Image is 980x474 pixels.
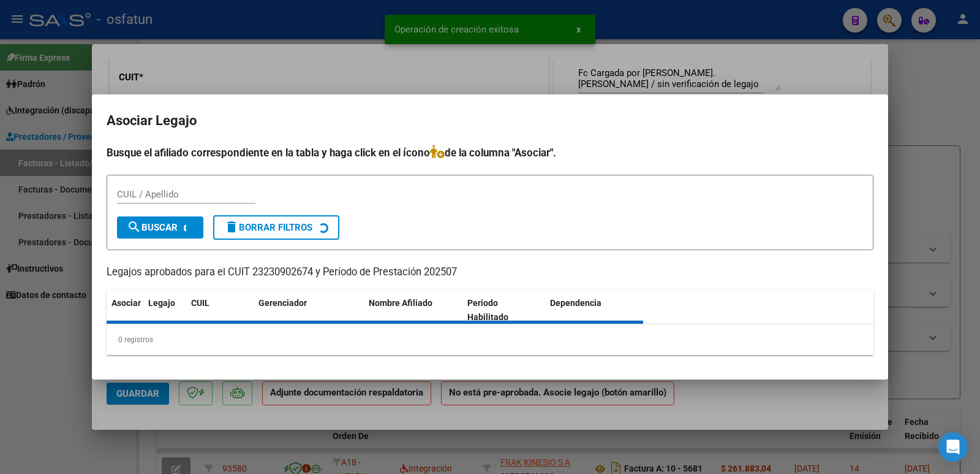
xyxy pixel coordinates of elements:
[107,145,873,161] h4: Busque el afiliado correspondiente en la tabla y haga click en el ícono de la columna "Asociar".
[545,290,644,331] datatable-header-cell: Dependencia
[254,290,364,331] datatable-header-cell: Gerenciador
[467,298,508,322] span: Periodo Habilitado
[364,290,462,331] datatable-header-cell: Nombre Afiliado
[107,324,873,355] div: 0 registros
[111,298,141,308] span: Asociar
[143,290,186,331] datatable-header-cell: Legajo
[107,290,143,331] datatable-header-cell: Asociar
[213,215,339,240] button: Borrar Filtros
[148,298,175,308] span: Legajo
[550,298,601,308] span: Dependencia
[938,432,968,462] div: Open Intercom Messenger
[258,298,307,308] span: Gerenciador
[117,216,203,239] button: Buscar
[107,265,873,280] p: Legajos aprobados para el CUIT 23230902674 y Período de Prestación 202507
[127,220,141,234] mat-icon: search
[107,109,873,132] h2: Asociar Legajo
[462,290,545,331] datatable-header-cell: Periodo Habilitado
[224,222,312,233] span: Borrar Filtros
[127,222,178,233] span: Buscar
[186,290,254,331] datatable-header-cell: CUIL
[224,220,239,234] mat-icon: delete
[369,298,432,308] span: Nombre Afiliado
[191,298,209,308] span: CUIL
